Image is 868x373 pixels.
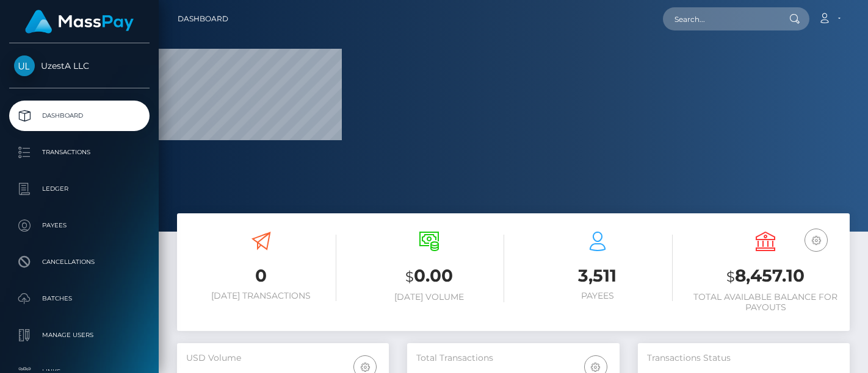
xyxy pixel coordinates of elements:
[14,216,145,235] p: Payees
[726,268,735,285] small: $
[14,326,145,344] p: Manage Users
[355,292,505,302] h6: [DATE] Volume
[416,352,610,364] h5: Total Transactions
[691,264,841,289] h3: 8,457.10
[523,291,673,301] h6: Payees
[9,210,150,241] a: Payees
[663,7,778,30] input: Search...
[9,101,150,131] a: Dashboard
[14,180,145,198] p: Ledger
[9,60,150,71] span: UzestA LLC
[9,174,150,204] a: Ledger
[25,10,134,34] img: MassPay Logo
[9,320,150,350] a: Manage Users
[9,283,150,314] a: Batches
[9,137,150,168] a: Transactions
[9,247,150,277] a: Cancellations
[14,290,145,308] p: Batches
[523,264,673,288] h3: 3,511
[14,107,145,125] p: Dashboard
[178,6,228,32] a: Dashboard
[186,264,336,288] h3: 0
[186,291,336,301] h6: [DATE] Transactions
[14,143,145,162] p: Transactions
[14,253,145,271] p: Cancellations
[405,268,414,285] small: $
[691,292,841,313] h6: Total Available Balance for Payouts
[647,352,841,364] h5: Transactions Status
[186,352,380,364] h5: USD Volume
[14,55,35,76] img: UzestA LLC
[355,264,505,289] h3: 0.00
